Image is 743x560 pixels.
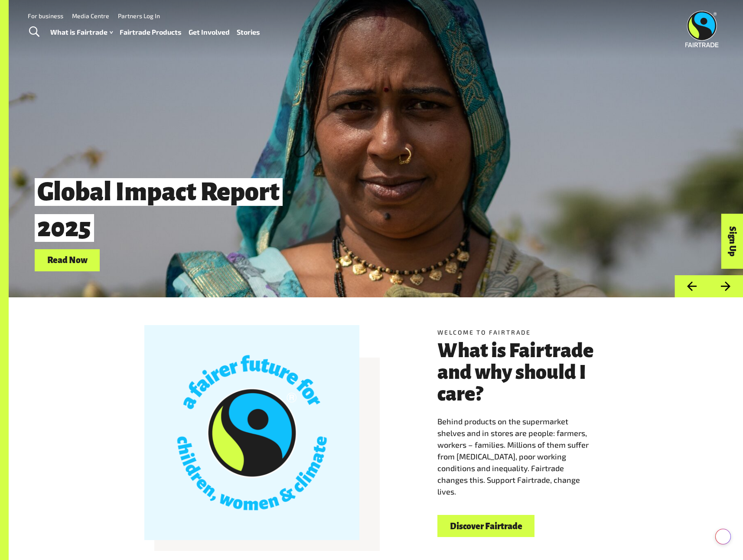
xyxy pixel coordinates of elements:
button: Previous [675,275,709,297]
a: Media Centre [72,12,109,20]
span: Behind products on the supermarket shelves and in stores are people: farmers, workers – families.... [437,417,589,496]
a: Toggle Search [23,21,45,43]
h5: Welcome to Fairtrade [437,328,607,337]
a: Get Involved [189,26,230,39]
a: Stories [237,26,260,39]
a: Discover Fairtrade [437,515,534,537]
img: Fairtrade Australia New Zealand logo [685,11,719,47]
button: Next [709,275,743,297]
a: Partners Log In [118,12,160,20]
a: For business [28,12,63,20]
a: What is Fairtrade [50,26,113,39]
h3: What is Fairtrade and why should I care? [437,340,607,405]
span: Global Impact Report 2025 [35,178,283,242]
a: Fairtrade Products [120,26,182,39]
a: Read Now [35,249,100,271]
